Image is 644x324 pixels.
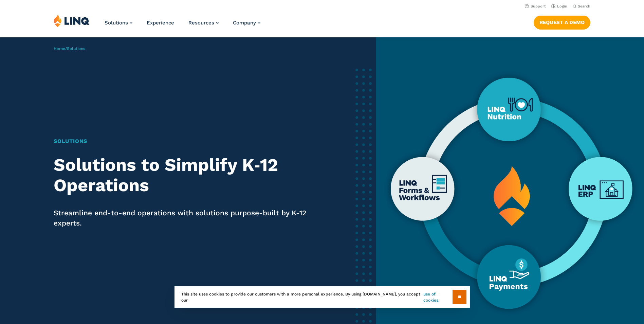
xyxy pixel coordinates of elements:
p: Streamline end-to-end operations with solutions purpose-built by K-12 experts. [54,208,307,228]
h1: Solutions [54,137,307,145]
a: Support [525,4,546,8]
a: Solutions [105,20,132,26]
a: use of cookies. [423,291,452,303]
span: / [54,46,85,51]
div: This site uses cookies to provide our customers with a more personal experience. By using [DOMAIN... [174,286,470,308]
span: Solutions [67,46,85,51]
button: Open Search Bar [573,4,590,9]
nav: Button Navigation [534,14,590,29]
nav: Primary Navigation [105,14,260,37]
img: LINQ | K‑12 Software [54,14,90,27]
a: Login [551,4,567,8]
span: Company [233,20,256,26]
a: Experience [147,20,174,26]
span: Solutions [105,20,128,26]
a: Company [233,20,260,26]
span: Resources [188,20,214,26]
h2: Solutions to Simplify K‑12 Operations [54,155,307,196]
span: Search [578,4,590,8]
a: Request a Demo [534,16,590,29]
a: Resources [188,20,219,26]
a: Home [54,46,65,51]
